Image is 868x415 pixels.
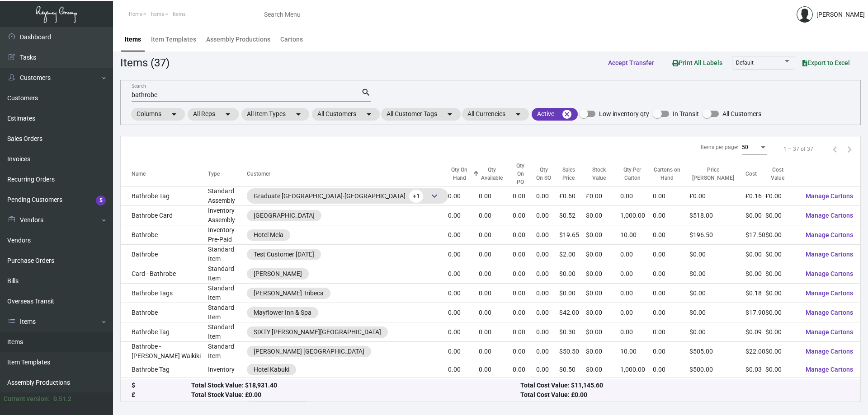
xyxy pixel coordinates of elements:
[254,230,283,240] div: Hotel Mela
[479,225,513,245] td: 0.00
[653,264,689,284] td: 0.00
[586,225,620,245] td: $0.00
[653,245,689,264] td: 0.00
[689,378,745,397] td: $0.00
[513,361,536,378] td: 0.00
[53,394,71,404] div: 0.51.2
[765,303,798,322] td: $0.00
[208,245,247,264] td: Standard Item
[689,166,745,182] div: Price [PERSON_NAME]
[689,264,745,284] td: $0.00
[559,303,586,322] td: $42.00
[586,166,612,182] div: Stock Value
[536,166,551,182] div: Qty On SO
[312,108,380,121] mat-chip: All Customers
[536,187,559,206] td: 0.00
[208,264,247,284] td: Standard Item
[247,162,448,187] th: Customer
[536,378,559,397] td: 0.00
[745,206,765,225] td: $0.00
[806,231,853,238] span: Manage Cartons
[620,303,653,322] td: 0.00
[513,162,536,186] div: Qty On PO
[120,55,170,71] div: Items (37)
[689,303,745,322] td: $0.00
[620,378,653,397] td: 1.00
[479,342,513,361] td: 0.00
[479,284,513,303] td: 0.00
[479,187,513,206] td: 0.00
[132,381,191,391] div: $
[208,361,247,378] td: Inventory
[559,225,586,245] td: $19.65
[672,59,722,66] span: Print All Labels
[653,166,689,182] div: Cartons on Hand
[191,381,520,391] div: Total Stock Value: $18,931.40
[254,211,315,220] div: [GEOGRAPHIC_DATA]
[241,108,309,121] mat-chip: All Item Types
[798,246,860,262] button: Manage Cartons
[620,245,653,264] td: 0.00
[536,264,559,284] td: 0.00
[191,391,520,400] div: Total Stock Value: £0.00
[689,342,745,361] td: $505.00
[828,142,842,156] button: Previous page
[586,378,620,397] td: $0.00
[798,266,860,282] button: Manage Cartons
[121,187,208,206] td: Bathrobe Tag
[806,309,853,316] span: Manage Cartons
[599,108,649,119] span: Low inventory qty
[513,206,536,225] td: 0.00
[736,60,754,66] span: Default
[765,342,798,361] td: $0.00
[765,225,798,245] td: $0.00
[798,227,860,243] button: Manage Cartons
[513,187,536,206] td: 0.00
[536,342,559,361] td: 0.00
[513,245,536,264] td: 0.00
[689,284,745,303] td: $0.00
[513,303,536,322] td: 0.00
[121,284,208,303] td: Bathrobe Tags
[765,166,798,182] div: Cost Value
[620,264,653,284] td: 0.00
[765,245,798,264] td: $0.00
[448,166,479,182] div: Qty On Hand
[798,361,860,378] button: Manage Cartons
[536,245,559,264] td: 0.00
[208,303,247,322] td: Standard Item
[173,11,186,17] span: Items
[121,361,208,378] td: Bathrobe Tag
[742,145,767,151] mat-select: Items per page:
[513,109,524,120] mat-icon: arrow_drop_down
[479,378,513,397] td: 0.00
[765,206,798,225] td: $0.00
[536,322,559,342] td: 0.00
[208,206,247,225] td: Inventory Assembly
[586,284,620,303] td: $0.00
[559,264,586,284] td: $0.00
[254,327,381,337] div: SIXTY [PERSON_NAME][GEOGRAPHIC_DATA]
[409,190,423,203] span: +1
[254,189,441,203] div: Graduate [GEOGRAPHIC_DATA]-[GEOGRAPHIC_DATA]
[806,348,853,355] span: Manage Cartons
[513,162,528,186] div: Qty On PO
[689,245,745,264] td: $0.00
[208,342,247,361] td: Standard Item
[121,303,208,322] td: Bathrobe
[169,109,179,120] mat-icon: arrow_drop_down
[462,108,529,121] mat-chip: All Currencies
[208,170,220,178] div: Type
[208,322,247,342] td: Standard Item
[121,342,208,361] td: Bathrobe - [PERSON_NAME] Waikiki
[559,206,586,225] td: $0.52
[586,187,620,206] td: £0.00
[765,284,798,303] td: $0.00
[125,35,141,44] div: Items
[689,225,745,245] td: $196.50
[513,225,536,245] td: 0.00
[479,206,513,225] td: 0.00
[121,322,208,342] td: Bathrobe Tag
[745,342,765,361] td: $22.00
[536,206,559,225] td: 0.00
